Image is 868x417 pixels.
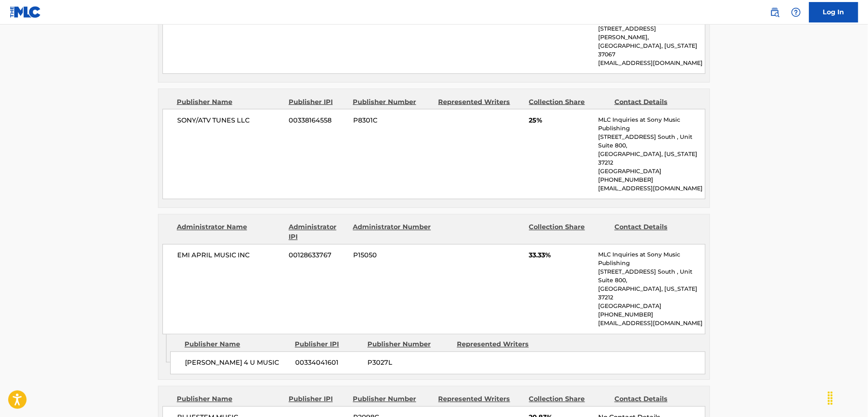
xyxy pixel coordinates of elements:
p: [STREET_ADDRESS] South , Unit Suite 800, [599,268,705,285]
div: Collection Share [529,395,608,404]
p: [PHONE_NUMBER] [599,176,705,184]
p: [GEOGRAPHIC_DATA] [599,167,705,176]
p: [PHONE_NUMBER] [599,311,705,319]
div: Represented Writers [438,97,523,107]
img: search [770,7,780,17]
span: P15050 [353,251,432,261]
div: Publisher IPI [295,340,361,350]
span: 00334041601 [295,358,361,368]
img: help [791,7,801,17]
div: Contact Details [614,395,694,404]
p: [GEOGRAPHIC_DATA], [US_STATE] 37067 [599,42,705,59]
span: 33.33% [529,251,592,261]
p: [GEOGRAPHIC_DATA], [US_STATE] 37212 [599,285,705,302]
div: Represented Writers [438,395,523,404]
span: [PERSON_NAME] 4 U MUSIC [185,358,289,368]
div: Publisher IPI [289,395,347,404]
div: Drag [824,386,837,410]
img: MLC Logo [10,6,41,18]
p: [EMAIL_ADDRESS][DOMAIN_NAME] [599,184,705,193]
span: EMI APRIL MUSIC INC [177,251,283,261]
div: Collection Share [529,223,608,242]
span: P8301C [353,116,432,125]
div: Contact Details [614,223,694,242]
div: Help [788,4,804,20]
span: P3027L [367,358,451,368]
span: 00128633767 [289,251,347,261]
div: Publisher IPI [289,97,347,107]
div: Administrator Number [353,223,432,242]
div: Administrator IPI [289,223,347,242]
p: [EMAIL_ADDRESS][DOMAIN_NAME] [599,319,705,328]
div: Publisher Name [185,340,289,350]
span: SONY/ATV TUNES LLC [177,116,283,125]
div: Contact Details [614,97,694,107]
p: [GEOGRAPHIC_DATA], [US_STATE] 37212 [599,150,705,167]
iframe: Chat Widget [827,378,868,417]
div: Publisher Name [177,97,283,107]
p: MLC Inquiries at Sony Music Publishing [599,116,705,133]
div: Publisher Number [353,395,432,404]
div: Publisher Number [353,97,432,107]
div: Collection Share [529,97,608,107]
a: Log In [809,2,858,22]
div: Represented Writers [457,340,540,350]
p: [STREET_ADDRESS] South , Unit Suite 800, [599,133,705,150]
p: MLC Inquiries at Sony Music Publishing [599,251,705,268]
p: [GEOGRAPHIC_DATA] [599,302,705,311]
span: 25% [529,116,592,125]
p: [EMAIL_ADDRESS][DOMAIN_NAME] [599,59,705,67]
p: [STREET_ADDRESS][PERSON_NAME], [599,25,705,42]
div: Publisher Number [367,340,451,350]
a: Public Search [767,4,783,20]
div: Publisher Name [177,395,283,404]
span: 00338164558 [289,116,347,125]
div: Administrator Name [177,223,283,242]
